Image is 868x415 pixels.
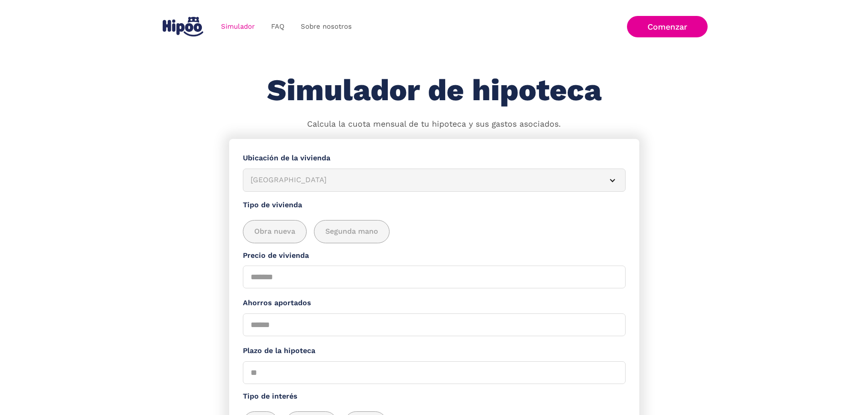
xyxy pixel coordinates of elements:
p: Calcula la cuota mensual de tu hipoteca y sus gastos asociados. [307,118,561,130]
h1: Simulador de hipoteca [267,74,601,107]
div: [GEOGRAPHIC_DATA] [251,174,596,186]
article: [GEOGRAPHIC_DATA] [243,169,626,192]
label: Precio de vivienda [243,250,626,261]
a: Sobre nosotros [293,18,360,36]
label: Ubicación de la vivienda [243,153,626,164]
span: Segunda mano [325,226,378,237]
a: Simulador [213,18,263,36]
div: add_description_here [243,220,626,243]
label: Tipo de vivienda [243,200,626,211]
a: Comenzar [627,16,708,37]
label: Ahorros aportados [243,297,626,309]
a: FAQ [263,18,293,36]
a: home [161,13,205,40]
label: Plazo de la hipoteca [243,345,626,357]
span: Obra nueva [254,226,295,237]
label: Tipo de interés [243,391,626,402]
